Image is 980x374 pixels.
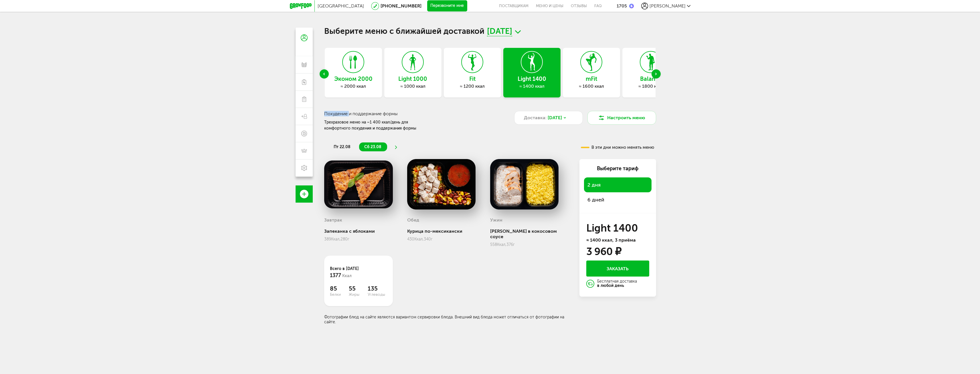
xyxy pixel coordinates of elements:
h3: Похудение и поддержание формы [324,111,501,116]
span: ≈ 1400 ккал, 3 приёма [586,237,636,243]
img: big_dSy1jmU0LkR2bnhc.png [407,159,476,209]
div: ≈ 1400 ккал [503,83,561,89]
div: Запеканка с яблоками [324,228,393,234]
h3: mFit [563,76,620,82]
span: [DATE] [548,114,562,121]
span: 55 [349,285,368,292]
span: Жиры [349,292,368,297]
span: пт 22.08 [334,144,351,149]
span: Ккал, [497,242,506,247]
a: [PHONE_NUMBER] [381,3,421,9]
span: сб 23.08 [364,144,381,149]
span: 6 дней [587,197,604,203]
h3: Fit [444,76,501,82]
h3: Эконом 2000 [325,76,382,82]
div: ≈ 1200 ккал [444,83,501,89]
div: ≈ 1800 ккал [622,83,680,89]
h3: Light 1400 [586,224,649,233]
img: big_oRevOw4U0Foe7Z4n.png [490,159,559,209]
img: big_mPDajhulWsqtV8Bj.png [324,159,393,209]
strong: в любой день [597,283,624,288]
h3: Balance [622,76,680,82]
div: 430 340 [407,237,476,242]
div: ≈ 2000 ккал [325,83,382,89]
div: 389 280 [324,237,393,242]
span: Доставка: [524,114,547,121]
span: 85 [330,285,349,292]
span: Белки [330,292,349,297]
button: Настроить меню [587,111,656,125]
h3: Завтрак [324,217,342,223]
span: [GEOGRAPHIC_DATA] [318,3,364,9]
span: 135 [368,285,387,292]
img: bonus_b.cdccf46.png [629,4,634,8]
span: г [513,242,515,247]
h3: Light 1400 [503,76,561,82]
div: Бесплатная доставка [597,279,637,288]
div: 3 960 ₽ [586,247,621,256]
span: Ккал, [331,237,340,242]
div: Фотографии блюд на сайте являются вариантом сервировки блюда. Внешний вид блюда может отличаться ... [324,315,570,324]
div: 1705 [617,3,627,9]
div: Выберите тариф [584,165,652,172]
button: Перезвоните мне [427,0,467,12]
div: ≈ 1600 ккал [563,83,620,89]
div: 558 376 [490,242,570,247]
div: [PERSON_NAME] в кокосовом соусе [490,228,570,239]
span: Ккал [342,273,352,278]
span: г [431,237,433,242]
h3: Обед [407,217,419,223]
span: [PERSON_NAME] [650,3,686,9]
span: 1377 [330,272,341,279]
h1: Выберите меню с ближайшей доставкой [324,28,656,36]
div: Next slide [652,69,661,79]
span: Углеводы [368,292,387,297]
span: г [348,237,349,242]
span: Ккал, [414,237,424,242]
div: ≈ 1000 ккал [384,83,442,89]
div: Трехразовое меню на ~1 400 ккал/день для комфортного похудения и поддержания формы [324,119,434,131]
span: [DATE] [487,28,512,36]
div: Курица по-мексикански [407,228,476,234]
button: Заказать [586,261,649,277]
div: Previous slide [320,69,329,79]
h3: Ужин [490,217,502,223]
h3: Light 1000 [384,76,442,82]
span: 2 дня [587,182,601,188]
div: В эти дни можно менять меню [581,145,654,150]
div: Всего в [DATE] [330,266,387,279]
